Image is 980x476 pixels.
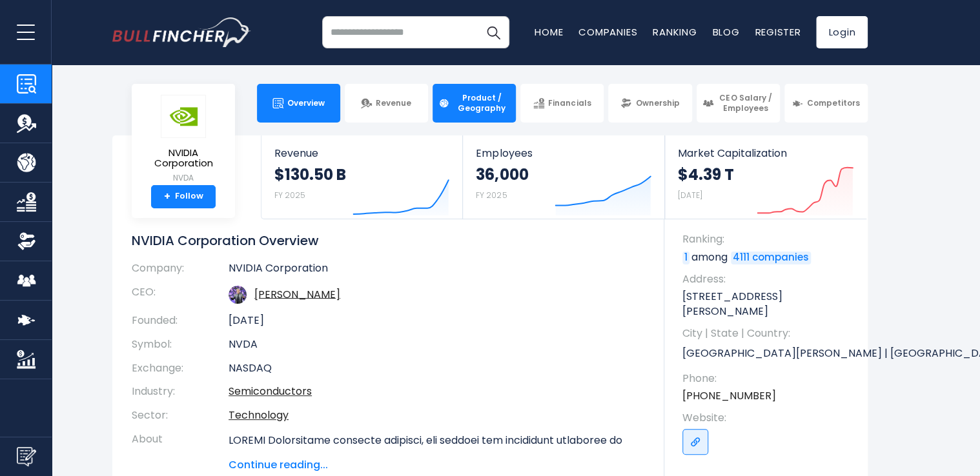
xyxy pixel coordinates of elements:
[548,98,591,108] span: Financials
[678,164,734,184] strong: $4.39 T
[164,191,170,203] strong: +
[229,333,645,357] td: NVDA
[376,98,411,108] span: Revenue
[229,286,247,304] img: jensen-huang.jpg
[608,84,691,123] a: Ownership
[578,25,637,39] a: Companies
[132,380,229,404] th: Industry:
[229,384,312,399] a: Semiconductors
[678,190,702,201] small: [DATE]
[229,408,289,422] a: Technology
[520,84,604,123] a: Financials
[682,290,855,319] p: [STREET_ADDRESS][PERSON_NAME]
[229,457,645,473] span: Continue reading...
[635,98,679,108] span: Ownership
[653,25,697,39] a: Ranking
[784,84,868,123] a: Competitors
[132,428,229,473] th: About
[463,135,664,219] a: Employees 36,000 FY 2025
[682,429,708,455] a: Go to link
[477,16,509,48] button: Search
[807,98,860,108] span: Competitors
[287,98,325,108] span: Overview
[254,286,340,301] a: ceo
[682,232,855,246] span: Ranking:
[476,164,528,184] strong: 36,000
[665,135,866,219] a: Market Capitalization $4.39 T [DATE]
[682,252,689,264] a: 1
[731,252,811,264] a: 4111 companies
[141,94,225,185] a: NVIDIA Corporation NVDA
[132,404,229,428] th: Sector:
[17,232,36,251] img: Ownership
[453,93,510,113] span: Product / Geography
[142,172,225,184] small: NVDA
[682,250,855,264] p: among
[274,190,305,201] small: FY 2025
[132,333,229,357] th: Symbol:
[678,147,853,159] span: Market Capitalization
[112,17,251,47] a: Go to homepage
[755,25,801,39] a: Register
[257,84,340,123] a: Overview
[274,147,449,159] span: Revenue
[712,25,739,39] a: Blog
[476,190,507,201] small: FY 2025
[345,84,428,123] a: Revenue
[682,344,855,364] p: [GEOGRAPHIC_DATA][PERSON_NAME] | [GEOGRAPHIC_DATA] | US
[697,84,780,123] a: CEO Salary / Employees
[717,93,774,113] span: CEO Salary / Employees
[682,326,855,341] span: City | State | Country:
[132,232,645,249] h1: NVIDIA Corporation Overview
[261,135,462,219] a: Revenue $130.50 B FY 2025
[132,262,229,281] th: Company:
[142,148,225,169] span: NVIDIA Corporation
[274,164,346,184] strong: $130.50 B
[112,17,251,47] img: bullfincher logo
[132,281,229,309] th: CEO:
[229,262,645,281] td: NVIDIA Corporation
[151,185,216,208] a: +Follow
[682,389,776,403] a: [PHONE_NUMBER]
[535,25,563,39] a: Home
[132,309,229,333] th: Founded:
[816,16,868,48] a: Login
[229,309,645,333] td: [DATE]
[229,357,645,381] td: NASDAQ
[132,357,229,381] th: Exchange:
[476,147,651,159] span: Employees
[682,411,855,425] span: Website:
[682,372,855,386] span: Phone:
[433,84,516,123] a: Product / Geography
[682,272,855,286] span: Address:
